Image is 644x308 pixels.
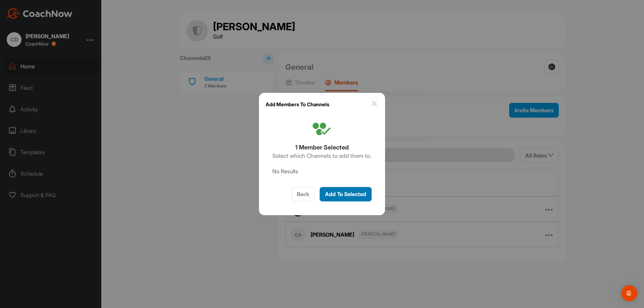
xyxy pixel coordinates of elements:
div: Open Intercom Messenger [621,285,637,301]
button: Back [291,187,315,201]
img: close [370,100,378,108]
div: No Results [272,167,372,175]
h3: 1 Member Selected [272,143,372,152]
button: Add To Selected [320,187,372,201]
span: Add To Selected [325,191,366,197]
img: Add Members [313,123,332,136]
h6: Select which Channels to add them to. [272,152,372,161]
span: Back [297,191,309,197]
h1: Add Members To Channels [266,100,329,109]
